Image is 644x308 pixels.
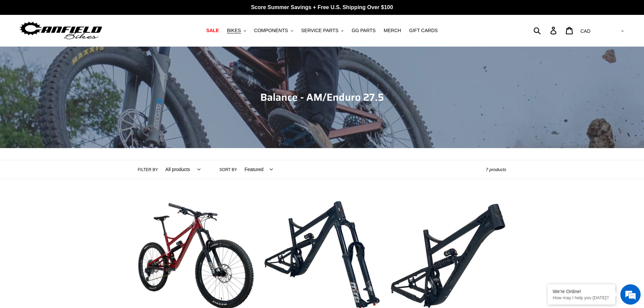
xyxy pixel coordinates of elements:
span: GG PARTS [352,28,376,33]
label: Sort by [219,167,237,173]
a: GG PARTS [348,26,379,35]
span: SERVICE PARTS [301,28,338,33]
button: BIKES [223,26,249,35]
div: Minimize live chat window [111,3,127,20]
span: GIFT CARDS [409,28,438,33]
div: Chat with us now [45,38,124,47]
button: SERVICE PARTS [298,26,347,35]
p: How may I help you today? [553,295,610,300]
textarea: Type your message and hit 'Enter' [3,185,129,208]
button: COMPONENTS [251,26,296,35]
span: We're online! [39,85,93,153]
input: Search [537,23,554,38]
span: Balance - AM/Enduro 27.5 [260,89,384,105]
div: Navigation go back [7,37,18,47]
span: 7 products [486,167,506,172]
div: We're Online! [553,289,610,294]
a: MERCH [380,26,404,35]
span: SALE [206,28,219,33]
img: Canfield Bikes [19,20,103,41]
span: COMPONENTS [254,28,288,33]
span: BIKES [227,28,241,33]
a: SALE [203,26,222,35]
a: GIFT CARDS [406,26,441,35]
img: d_696896380_company_1647369064580_696896380 [22,34,39,51]
span: MERCH [384,28,401,33]
label: Filter by [138,167,158,173]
